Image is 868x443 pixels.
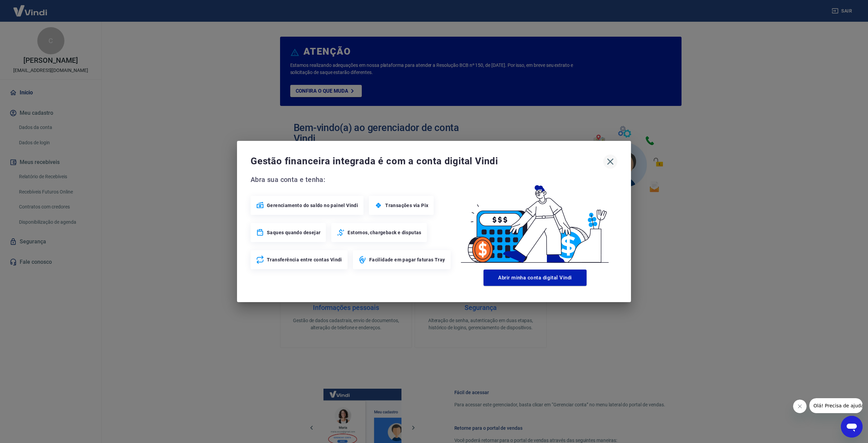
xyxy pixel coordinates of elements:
[267,229,320,236] span: Saques quando desejar
[267,202,358,209] span: Gerenciamento do saldo no painel Vindi
[251,154,603,168] span: Gestão financeira integrada é com a conta digital Vindi
[4,5,57,10] span: Olá! Precisa de ajuda?
[267,256,342,263] span: Transferência entre contas Vindi
[251,174,453,185] span: Abra sua conta e tenha:
[793,400,807,413] iframe: Fechar mensagem
[348,229,421,236] span: Estornos, chargeback e disputas
[841,416,863,438] iframe: Botão para abrir a janela de mensagens
[369,256,445,263] span: Facilidade em pagar faturas Tray
[484,270,587,286] button: Abrir minha conta digital Vindi
[809,398,863,413] iframe: Mensagem da empresa
[385,202,428,209] span: Transações via Pix
[453,174,617,267] img: Good Billing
